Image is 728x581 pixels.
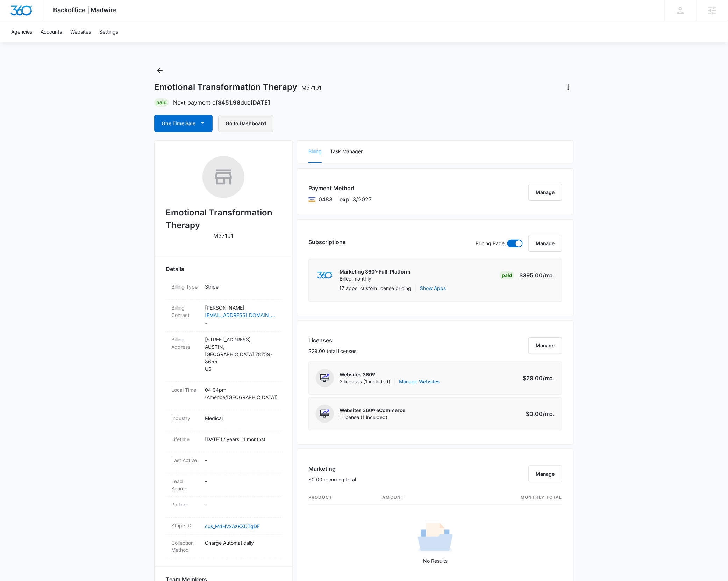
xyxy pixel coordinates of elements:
p: Next payment of due [173,98,270,107]
button: Go to Dashboard [218,115,273,132]
dt: Collection Method [171,539,199,554]
p: $0.00 [522,410,555,418]
a: Manage Websites [399,378,440,385]
span: 1 license (1 included) [340,414,405,421]
dt: Billing Contact [171,304,199,319]
h3: Payment Method [308,184,372,192]
p: Billed monthly [340,275,411,282]
dt: Stripe ID [171,522,199,529]
dt: Partner [171,501,199,508]
div: Collection MethodCharge Automatically [166,535,281,558]
dd: - [205,304,276,327]
p: [PERSON_NAME] [205,304,276,311]
span: /mo. [543,375,555,382]
p: - [205,501,276,508]
p: - [205,477,276,485]
a: cus_MdHVxAzKXDTgDF [205,523,260,529]
p: [STREET_ADDRESS] AUSTIN , [GEOGRAPHIC_DATA] 78759-8655 US [205,336,276,373]
p: Marketing 360® Full-Platform [340,268,411,275]
div: Last Active- [166,452,281,473]
button: Manage [528,184,562,201]
button: Manage [528,337,562,354]
span: 2 licenses (1 included) [340,378,440,385]
dt: Lifetime [171,435,199,443]
p: $0.00 recurring total [308,476,356,483]
p: Charge Automatically [205,539,276,546]
div: IndustryMedical [166,410,281,431]
h3: Marketing [308,465,356,473]
div: Partner- [166,497,281,518]
span: exp. 3/2027 [340,195,372,204]
h1: Emotional Transformation Therapy [154,82,321,92]
p: $395.00 [519,271,555,279]
a: Settings [95,21,122,42]
button: Billing [308,141,322,163]
dt: Local Time [171,386,199,394]
p: Stripe [205,283,276,290]
button: Task Manager [330,141,363,163]
span: /mo. [543,410,555,417]
h3: Subscriptions [308,238,346,246]
dt: Lead Source [171,477,199,492]
div: Billing Contact[PERSON_NAME][EMAIL_ADDRESS][DOMAIN_NAME]- [166,300,281,332]
span: Backoffice | Madwire [53,6,117,14]
div: Paid [154,98,169,107]
p: Websites 360® [340,371,440,378]
span: /mo. [543,272,555,279]
p: $29.00 total licenses [308,347,356,355]
h3: Licenses [308,336,356,345]
a: [EMAIL_ADDRESS][DOMAIN_NAME] [205,311,276,319]
strong: [DATE] [250,99,270,106]
div: Lifetime[DATE](2 years 11 months) [166,431,281,452]
p: M37191 [214,232,234,240]
button: Back [154,65,165,76]
button: Manage [528,466,562,482]
h2: Emotional Transformation Therapy [166,206,281,232]
div: Paid [500,271,514,279]
div: Lead Source- [166,473,281,497]
button: Actions [563,82,574,93]
th: amount [377,490,453,505]
dt: Last Active [171,456,199,464]
dt: Billing Address [171,336,199,350]
p: $29.00 [522,374,555,382]
div: Billing Address[STREET_ADDRESS]AUSTIN,[GEOGRAPHIC_DATA] 78759-8655US [166,332,281,382]
div: Local Time04:04pm (America/[GEOGRAPHIC_DATA]) [166,382,281,410]
img: No Results [418,521,453,556]
strong: $451.98 [218,99,241,106]
p: - [205,456,276,464]
p: [DATE] ( 2 years 11 months ) [205,435,276,443]
dt: Industry [171,415,199,422]
button: Manage [528,235,562,252]
span: Details [166,265,184,273]
span: Visa ending with [319,195,333,204]
button: One Time Sale [154,115,213,132]
dt: Billing Type [171,283,199,290]
p: 17 apps, custom license pricing [339,284,411,292]
div: Billing TypeStripe [166,279,281,300]
p: 04:04pm ( America/[GEOGRAPHIC_DATA] ) [205,386,276,401]
p: No Results [309,558,562,565]
img: marketing360Logo [317,272,332,279]
p: Medical [205,415,276,422]
span: M37191 [301,84,321,91]
a: Accounts [36,21,66,42]
div: Stripe IDcus_MdHVxAzKXDTgDF [166,518,281,535]
a: Websites [66,21,95,42]
a: Agencies [7,21,36,42]
button: Show Apps [420,284,446,292]
th: monthly total [453,490,562,505]
th: product [308,490,377,505]
p: Pricing Page [476,240,505,247]
p: Websites 360® eCommerce [340,407,405,414]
